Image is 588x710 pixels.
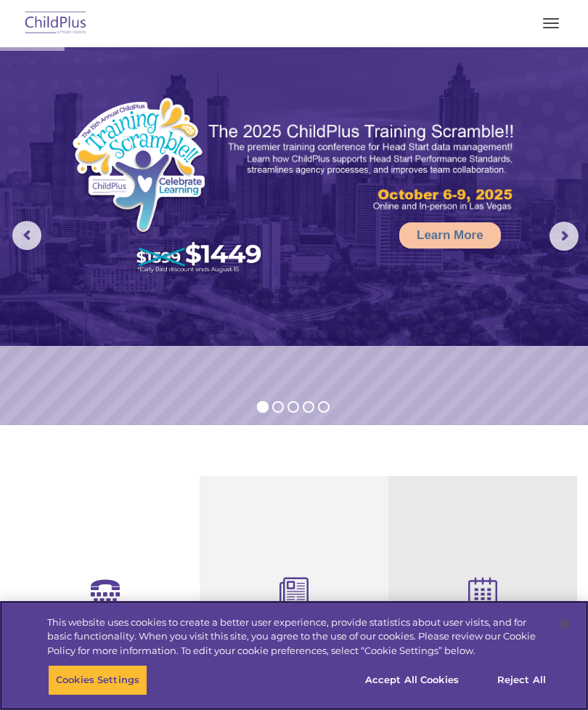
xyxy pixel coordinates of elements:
button: Cookies Settings [48,665,147,695]
button: Reject All [476,665,567,695]
a: Learn More [399,222,501,249]
img: ChildPlus by Procare Solutions [22,7,90,41]
button: Close [549,608,581,640]
div: This website uses cookies to create a better user experience, provide statistics about user visit... [47,616,547,658]
button: Accept All Cookies [357,665,467,695]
